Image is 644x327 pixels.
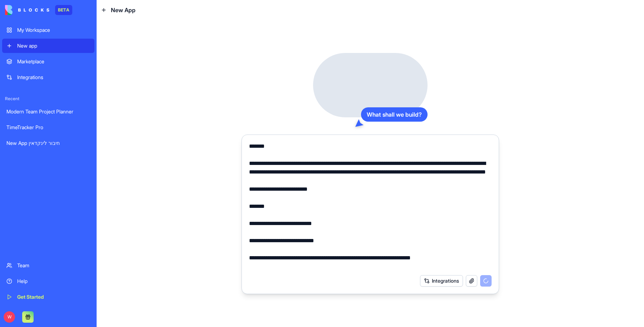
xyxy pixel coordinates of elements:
div: Marketplace [17,58,90,65]
a: TimeTracker Pro [2,120,94,135]
a: New app [2,39,94,53]
a: My Workspace [2,23,94,37]
div: What shall we build? [361,107,428,122]
div: New app [17,42,90,49]
button: Integrations [420,275,463,287]
a: Help [2,274,94,288]
div: BETA [55,5,72,15]
a: Modern Team Project Planner [2,104,94,119]
img: logo [5,5,49,15]
div: Get Started [17,293,90,301]
div: New App חיבור לינקדאין [6,140,90,147]
div: Help [17,278,90,285]
span: New App [111,6,136,14]
div: TimeTracker Pro [6,124,90,131]
div: My Workspace [17,26,90,34]
a: Marketplace [2,54,94,69]
div: Modern Team Project Planner [6,108,90,115]
div: Team [17,262,90,269]
span: W [4,311,15,323]
a: Get Started [2,290,94,304]
a: New App חיבור לינקדאין [2,136,94,150]
a: Integrations [2,70,94,84]
span: Recent [2,96,94,102]
a: Team [2,258,94,273]
div: Integrations [17,74,90,81]
a: BETA [5,5,72,15]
